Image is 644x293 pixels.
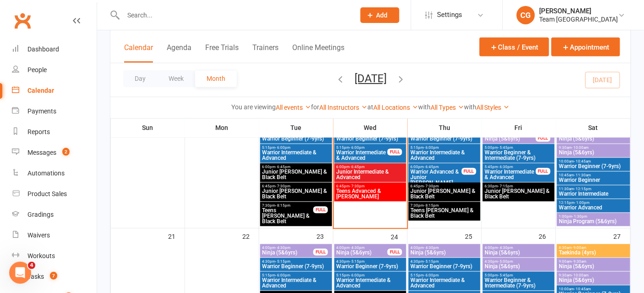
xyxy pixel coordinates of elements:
span: Ninja (5&6yrs) [485,136,536,142]
button: Agenda [167,43,191,63]
a: All Styles [476,104,510,112]
span: 5:15pm [336,274,404,278]
span: 5:15pm [262,274,330,278]
span: 5:45pm [485,165,536,169]
span: 9:30am [559,274,628,278]
div: FULL [387,149,402,156]
span: - 4:30pm [276,246,291,250]
a: People [12,60,97,80]
div: Tasks [27,273,44,280]
button: [DATE] [355,72,387,85]
span: Warrior Beginner (7-9yrs) [262,136,330,142]
span: - 6:45pm [350,165,365,169]
span: - 5:15pm [350,260,365,264]
a: Reports [12,122,97,142]
span: 4:00pm [262,246,314,250]
span: - 6:45pm [424,165,439,169]
div: 23 [317,229,333,244]
span: Junior [PERSON_NAME] & Black Belt [485,189,553,200]
span: 4 [28,262,35,269]
span: - 10:45am [574,287,591,292]
a: Workouts [12,246,97,266]
span: Teens [PERSON_NAME] & Black Belt [410,208,479,219]
span: - 6:00pm [424,274,439,278]
span: - 12:15pm [574,187,592,192]
span: Taekinda (4yrs) [559,250,628,256]
th: Sat [556,118,631,138]
span: - 4:30pm [350,246,365,250]
input: Search... [120,9,349,22]
div: FULL [313,207,328,214]
th: Tue [259,118,333,138]
span: Add [377,11,388,19]
button: Week [157,71,195,87]
a: All events [276,104,311,112]
span: Warrior Beginner (7-9yrs) [336,264,404,270]
span: 7:30pm [262,204,314,208]
span: - 5:15pm [276,260,291,264]
span: Warrior Advanced & Junior [PERSON_NAME] [410,169,462,186]
span: Warrior Intermediate & Advanced [336,278,404,289]
span: 6:45pm [262,185,330,189]
div: [PERSON_NAME] [540,7,618,15]
a: All Instructors [319,104,367,112]
span: 5:00pm [485,146,553,150]
div: 25 [465,229,481,244]
span: 10:00am [559,160,628,164]
a: Tasks 7 [12,266,97,287]
span: 10:00am [559,287,628,292]
div: Automations [27,169,65,177]
strong: at [367,104,373,111]
div: 22 [242,229,259,244]
span: Junior [PERSON_NAME] & Black Belt [262,189,330,200]
span: Ninja (5&6yrs) [485,250,553,256]
span: Warrior Beginner (7-9yrs) [336,136,404,142]
span: 5:15pm [262,146,330,150]
span: 8:30am [559,246,628,250]
span: - 6:00pm [350,146,365,150]
span: Teens [PERSON_NAME] & Black Belt [262,208,314,225]
span: - 5:45pm [498,274,513,278]
button: Day [123,71,157,87]
span: - 5:15pm [424,260,439,264]
span: - 8:15pm [424,204,439,208]
button: Free Trials [205,43,239,63]
th: Fri [482,118,556,138]
span: 12:15pm [559,201,628,205]
div: FULL [313,249,328,256]
span: 5:00pm [485,274,553,278]
span: 2 [62,148,70,156]
span: 6:30pm [485,185,553,189]
span: Warrior Beginner & Intermediate (7-9yrs) [485,150,553,161]
span: Warrior Intermediate & Advanced [485,169,536,180]
span: - 10:00am [572,274,589,278]
div: Payments [27,107,56,115]
button: Add [360,7,399,23]
strong: You are viewing [231,104,276,111]
span: Warrior Intermediate & Advanced [410,150,479,161]
a: Clubworx [11,9,34,32]
a: Gradings [12,204,97,225]
span: 9:30am [559,146,628,150]
span: Warrior Intermediate & Advanced [262,150,330,161]
span: - 10:45am [574,160,591,164]
span: Warrior Intermediate & Advanced [336,150,388,161]
span: - 8:15pm [276,204,291,208]
div: Messages [27,149,56,156]
span: - 7:30pm [350,185,365,189]
span: Warrior Beginner (7-9yrs) [262,264,330,270]
span: - 9:00am [572,246,587,250]
span: Junior [PERSON_NAME] & Black Belt [262,169,330,180]
span: 6:00pm [336,165,404,169]
span: - 6:00pm [424,146,439,150]
div: 24 [391,229,407,244]
a: All Locations [373,104,418,112]
span: Warrior Advanced [559,205,628,211]
span: 4:00pm [410,246,479,250]
span: 4:30pm [262,260,330,264]
a: Automations [12,163,97,184]
span: 7:30pm [410,204,479,208]
span: 7 [50,272,57,280]
span: Warrior Beginner (7-9yrs) [410,264,479,270]
span: - 4:30pm [424,246,439,250]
